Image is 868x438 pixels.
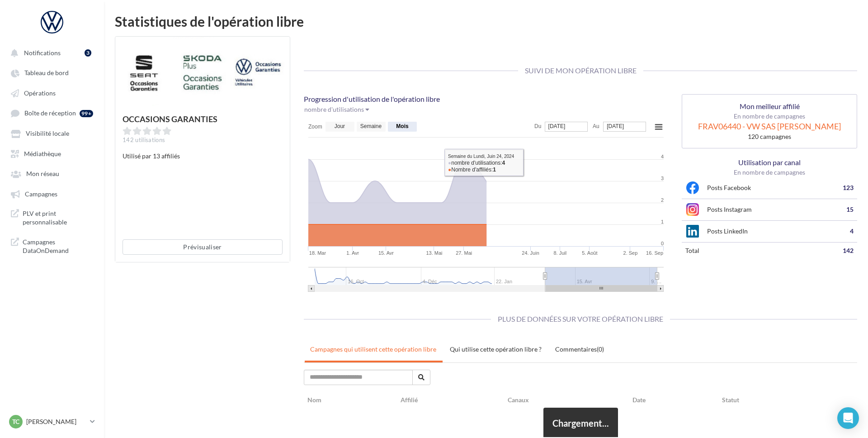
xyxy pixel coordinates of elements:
[817,199,857,220] td: 15
[456,250,472,256] tspan: 27. Mai
[5,125,99,141] a: Visibilité locale
[689,112,850,121] p: En nombre de campagnes
[7,413,97,430] a: TC [PERSON_NAME]
[582,250,597,256] tspan: 5. Août
[335,123,345,129] text: Jour
[309,250,326,256] tspan: 18. Mar
[550,338,609,361] a: Commentaires(0)
[23,209,93,227] span: PLV et print personnalisable
[24,69,69,77] span: Tableau de bord
[817,242,857,259] td: 142
[310,345,436,353] uib-tab-heading: Campagnes qui utilisent cette opération libre
[661,219,664,224] tspan: 1
[26,130,69,138] span: Visibilité locale
[597,345,604,353] span: (0)
[5,186,99,202] a: Campagnes
[623,250,638,256] tspan: 2. Sep
[444,338,547,361] a: Qui utilise cette opération libre ?
[123,239,283,255] button: Prévisualiser
[12,417,19,426] span: TC
[123,115,252,123] div: OCCASIONS GARANTIES
[689,101,850,112] p: Mon meilleur affilié
[682,157,857,168] p: Utilisation par canal
[426,250,442,256] tspan: 13. Mai
[115,14,857,28] div: Statistiques de l'opération libre
[703,199,817,220] td: Posts Instagram
[661,197,664,203] tspan: 2
[661,241,664,246] tspan: 0
[304,105,375,117] button: nombre d'utilisations
[360,123,382,129] text: Semaine
[346,250,359,256] tspan: 1. Avr
[5,105,99,121] a: Boîte de réception 99+
[305,338,442,361] a: Campagnes qui utilisent cette opération libre
[534,123,541,129] text: Du
[378,250,394,256] tspan: 15. Avr
[522,250,539,256] tspan: 24. Juin
[24,109,76,117] span: Boîte de réception
[689,121,850,133] div: FRAV06440 - VW SAS [PERSON_NAME]
[661,154,664,159] tspan: 4
[548,123,566,129] tspan: [DATE]
[5,145,99,162] a: Médiathèque
[703,220,817,242] td: Posts LinkedIn
[837,407,859,429] div: Open Intercom Messenger
[24,49,61,57] span: Notifications
[5,64,99,81] a: Tableau de bord
[304,392,857,437] div: '
[26,417,86,426] p: [PERSON_NAME]
[24,150,61,157] span: Médiathèque
[24,89,56,97] span: Opérations
[304,105,364,113] span: nombre d'utilisations
[682,168,857,177] p: En nombre de campagnes
[661,176,664,181] tspan: 3
[123,136,165,143] span: 142 utilisations
[518,66,643,75] span: Suivi de mon opération libre
[5,205,99,230] a: PLV et print personnalisable
[26,170,59,178] span: Mon réseau
[304,94,668,105] p: Progression d'utilisation de l'opération libre
[85,49,91,57] div: 3
[555,345,604,353] uib-tab-heading: Commentaires
[5,165,99,181] a: Mon réseau
[25,190,57,198] span: Campagnes
[396,123,409,129] text: Mois
[646,250,663,256] tspan: 16. Sep
[553,250,566,256] tspan: 8. Juil
[817,177,857,199] td: 123
[450,345,542,353] uib-tab-heading: Qui utilise cette opération libre ?
[682,242,817,259] td: total
[308,124,322,130] text: Zoom
[80,110,93,117] div: 99+
[5,234,99,259] a: Campagnes DataOnDemand
[5,44,95,61] button: Notifications 3
[23,238,93,255] span: Campagnes DataOnDemand
[5,85,99,101] a: Opérations
[491,314,670,323] span: Plus de données sur votre opération libre
[703,177,817,199] td: Posts Facebook
[689,132,850,141] div: 120 campagnes
[651,279,661,284] tspan: 9. …
[123,152,283,161] p: Utilisé par 13 affiliés
[607,123,624,129] tspan: [DATE]
[817,220,857,242] td: 4
[593,123,599,129] text: Au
